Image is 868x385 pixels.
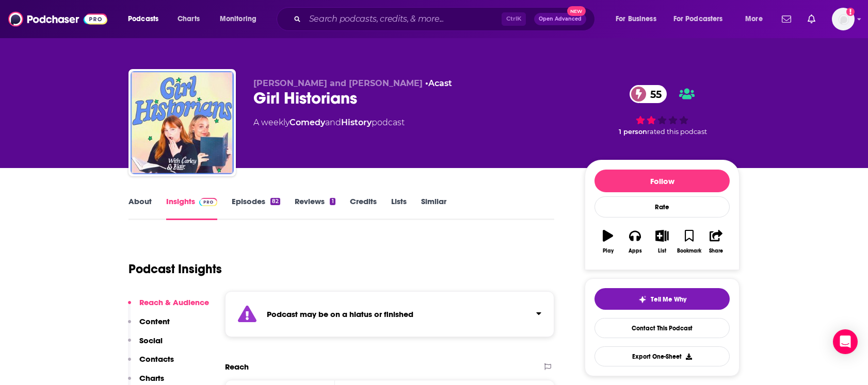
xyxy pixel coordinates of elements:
[8,9,107,29] img: Podchaser - Follow, Share and Rate Podcasts
[832,8,855,30] span: Logged in as ereardon
[677,248,701,254] div: Bookmark
[270,198,280,205] div: 82
[745,12,763,26] span: More
[630,85,667,103] a: 55
[220,12,256,26] span: Monitoring
[325,118,341,127] span: and
[619,128,647,136] span: 1 person
[421,196,446,220] a: Similar
[640,85,667,103] span: 55
[616,12,656,26] span: For Business
[594,318,730,338] a: Contact This Podcast
[673,12,723,26] span: For Podcasters
[350,196,377,220] a: Credits
[667,11,738,27] button: open menu
[803,10,819,28] a: Show notifications dropdown
[629,248,642,254] div: Apps
[330,198,335,205] div: 1
[253,78,423,88] span: [PERSON_NAME] and [PERSON_NAME]
[253,116,405,129] div: A weekly podcast
[603,248,614,254] div: Play
[594,346,730,366] button: Export One-Sheet
[178,12,200,26] span: Charts
[567,6,586,16] span: New
[232,196,280,220] a: Episodes82
[305,11,502,27] input: Search podcasts, credits, & more...
[651,295,686,304] span: Tell Me Why
[833,329,858,354] div: Open Intercom Messenger
[128,12,158,26] span: Podcasts
[139,297,209,307] p: Reach & Audience
[608,11,669,27] button: open menu
[647,128,707,136] span: rated this podcast
[594,223,621,260] button: Play
[139,373,164,383] p: Charts
[290,118,325,127] a: Comedy
[594,196,730,217] div: Rate
[128,297,209,316] button: Reach & Audience
[594,288,730,310] button: tell me why sparkleTell Me Why
[166,196,217,220] a: InsightsPodchaser Pro
[638,295,647,304] img: tell me why sparkle
[128,261,222,277] h1: Podcast Insights
[121,11,172,27] button: open menu
[594,170,730,192] button: Follow
[703,223,730,260] button: Share
[295,196,335,220] a: Reviews1
[128,336,163,355] button: Social
[778,10,795,28] a: Show notifications dropdown
[128,354,174,373] button: Contacts
[539,16,582,22] span: Open Advanced
[585,78,740,142] div: 55 1 personrated this podcast
[709,248,723,254] div: Share
[649,223,676,260] button: List
[391,196,407,220] a: Lists
[738,11,776,27] button: open menu
[428,78,452,88] a: Acast
[286,7,605,31] div: Search podcasts, credits, & more...
[139,336,163,345] p: Social
[225,291,554,337] section: Click to expand status details
[621,223,648,260] button: Apps
[128,196,152,220] a: About
[225,362,249,372] h2: Reach
[139,316,170,326] p: Content
[425,78,452,88] span: •
[846,8,855,16] svg: Add a profile image
[832,8,855,30] button: Show profile menu
[171,11,206,27] a: Charts
[128,316,170,336] button: Content
[213,11,270,27] button: open menu
[267,309,413,319] strong: Podcast may be on a hiatus or finished
[199,198,217,206] img: Podchaser Pro
[658,248,666,254] div: List
[534,13,586,25] button: Open AdvancedNew
[676,223,702,260] button: Bookmark
[832,8,855,30] img: User Profile
[131,71,234,174] img: Girl Historians
[139,354,174,364] p: Contacts
[341,118,372,127] a: History
[502,12,526,26] span: Ctrl K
